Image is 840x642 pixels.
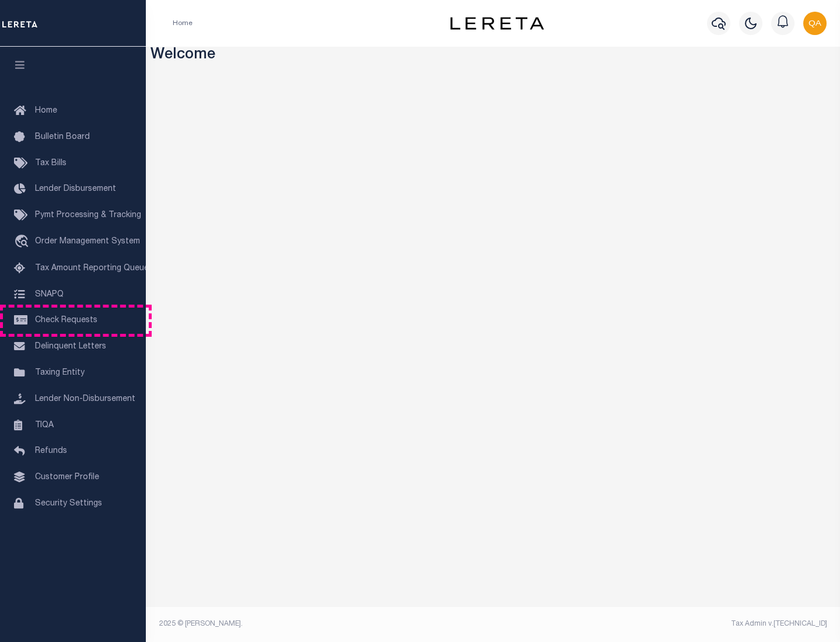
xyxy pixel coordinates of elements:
[35,133,90,141] span: Bulletin Board
[35,264,149,273] span: Tax Amount Reporting Queue
[502,619,827,629] div: Tax Admin v.[TECHNICAL_ID]
[173,18,192,29] li: Home
[35,369,85,377] span: Taxing Entity
[35,500,102,508] span: Security Settings
[150,47,836,65] h3: Welcome
[35,290,64,298] span: SNAPQ
[35,159,66,168] span: Tax Bills
[35,473,99,481] span: Customer Profile
[35,343,106,351] span: Delinquent Letters
[35,107,57,115] span: Home
[14,235,33,250] i: travel_explore
[35,238,140,246] span: Order Management System
[35,447,67,455] span: Refunds
[35,211,141,219] span: Pymt Processing & Tracking
[450,17,544,30] img: logo-dark.svg
[35,185,116,193] span: Lender Disbursement
[35,395,135,403] span: Lender Non-Disbursement
[150,619,494,629] div: 2025 © [PERSON_NAME].
[35,316,97,325] span: Check Requests
[35,421,54,429] span: TIQA
[803,12,827,35] img: svg+xml;base64,PHN2ZyB4bWxucz0iaHR0cDovL3d3dy53My5vcmcvMjAwMC9zdmciIHBvaW50ZXItZXZlbnRzPSJub25lIi...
